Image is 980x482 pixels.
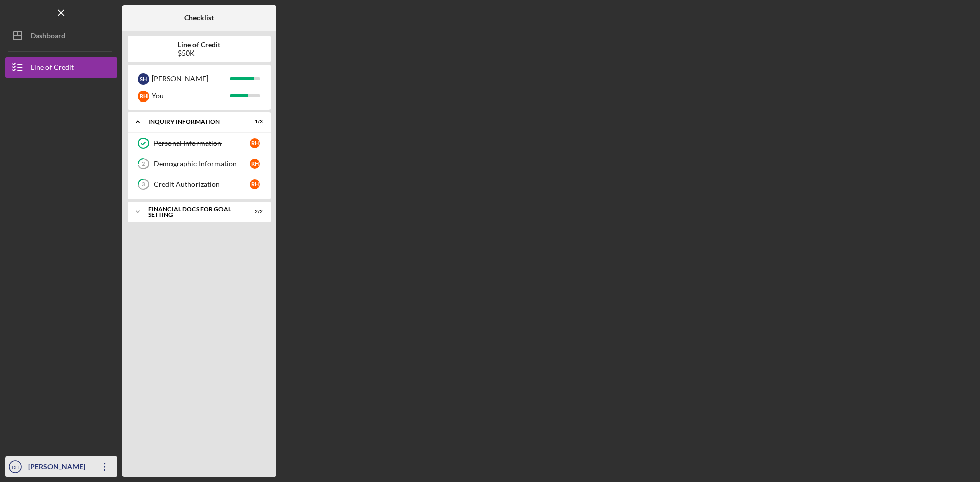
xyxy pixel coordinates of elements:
div: R H [250,179,260,189]
button: Dashboard [5,26,117,46]
div: Dashboard [31,26,65,48]
button: RH[PERSON_NAME] [5,456,117,477]
b: Line of Credit [178,41,220,49]
b: Checklist [184,14,214,22]
button: Line of Credit [5,57,117,78]
a: 2Demographic InformationRH [133,154,265,174]
div: INQUIRY INFORMATION [148,119,237,125]
div: Credit Authorization [154,180,250,188]
a: Personal InformationRH [133,133,265,154]
div: Financial Docs for Goal Setting [148,206,237,218]
a: 3Credit AuthorizationRH [133,174,265,194]
div: Demographic Information [154,160,250,168]
div: $50K [178,49,220,57]
div: S H [138,73,149,85]
div: R H [250,159,260,169]
text: RH [12,464,19,470]
tspan: 2 [142,161,145,167]
div: Personal Information [154,139,250,147]
div: [PERSON_NAME] [152,70,230,87]
div: R H [138,91,149,102]
div: 1 / 3 [244,119,263,125]
div: You [152,87,230,105]
div: Line of Credit [31,57,74,80]
tspan: 3 [142,181,145,188]
div: R H [250,138,260,148]
div: 2 / 2 [244,209,263,215]
div: [PERSON_NAME] [26,456,92,479]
